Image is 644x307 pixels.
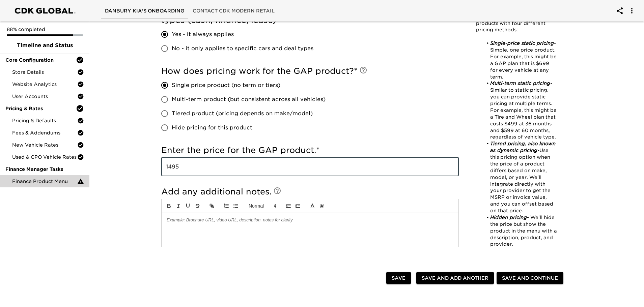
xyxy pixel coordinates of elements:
em: Tiered pricing, also known as dynamic pricing [490,141,557,153]
span: Danbury Kia's Onboarding [105,7,185,15]
span: Contact CDK Modern Retail [193,7,275,15]
span: Fees & Addendums [12,129,77,136]
h5: Enter the price for the GAP product. [161,145,459,156]
h5: Add any additional notes. [161,186,459,197]
span: Timeline and Status [5,41,84,50]
span: Tiered product (pricing depends on make/model) [172,110,313,118]
input: Example: $499 [161,157,459,176]
span: Finance Manager Tasks [5,166,84,173]
p: You'll be able to configure your products with four different pricing methods: [476,13,557,33]
button: account of current user [612,3,628,19]
span: Single price product (no term or tiers) [172,81,280,89]
span: New Vehicle Rates [12,142,77,148]
span: Save and Add Another [422,274,488,282]
button: Save and Add Another [416,272,494,284]
button: Save and Continue [497,272,563,284]
span: Yes - it always applies [172,30,234,38]
span: Used & CPO Vehicle Rates [12,154,77,160]
li: - We'll hide the price but show the product in the menu with a description, product, and provider. [483,214,557,248]
span: Pricing & Defaults [12,117,77,124]
span: Website Analytics [12,81,77,88]
span: Multi-term product (but consistent across all vehicles) [172,95,326,103]
em: - [550,81,552,86]
button: Save [386,272,411,284]
span: Finance Product Menu [12,178,77,185]
span: Core Configuration [5,57,76,63]
span: Save [392,274,405,282]
li: Use this pricing option when the price of a product differs based on make, model, or year. We'll ... [483,141,557,214]
h5: How does pricing work for the GAP product? [161,66,459,76]
p: 88% completed [7,26,83,33]
li: Similar to static pricing, you can provide static pricing at multiple terms. For example, this mi... [483,80,557,141]
span: Store Details [12,69,77,75]
li: - Simple, one price product. For example, this might be a GAP plan that is $699 for every vehicle... [483,40,557,80]
em: Single-price static pricing [490,40,554,46]
span: Pricing & Rates [5,105,76,112]
button: account of current user [624,3,640,19]
span: Hide pricing for this product [172,124,252,132]
span: Save and Continue [502,274,558,282]
em: - [537,148,539,153]
em: Multi-term static pricing [490,81,550,86]
span: User Accounts [12,93,77,100]
em: Hidden pricing [490,215,527,220]
span: No - it only applies to specific cars and deal types [172,44,313,53]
